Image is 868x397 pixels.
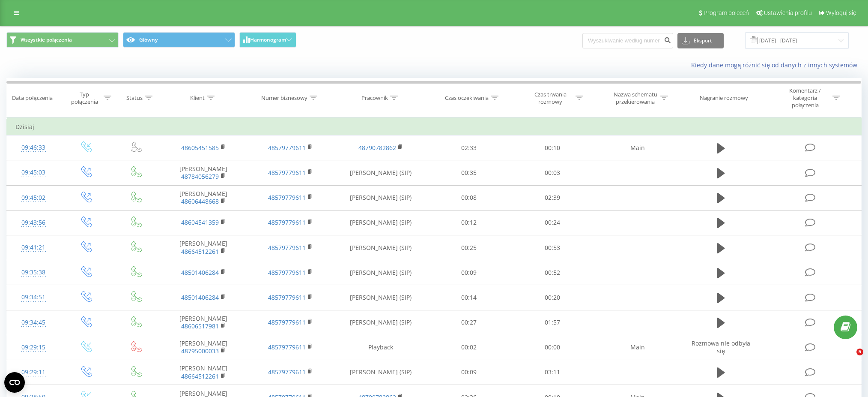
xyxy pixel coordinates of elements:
[15,289,51,306] div: 09:34:51
[510,160,594,185] td: 00:03
[582,33,673,48] input: Wyszukiwanie według numeru
[427,210,511,235] td: 00:12
[692,339,750,355] span: Rozmowa nie odbyła się
[181,247,219,256] a: 48664512261
[15,214,51,231] div: 09:43:56
[510,135,594,160] td: 00:10
[268,343,306,351] a: 48579779611
[334,185,427,210] td: [PERSON_NAME] (SIP)
[427,285,511,310] td: 00:14
[510,235,594,260] td: 00:53
[268,368,306,376] a: 48579779611
[334,360,427,385] td: [PERSON_NAME] (SIP)
[239,32,296,48] button: Harmonogram
[268,168,306,177] a: 48579779611
[358,144,396,152] a: 48790782862
[12,94,52,102] div: Data połączenia
[250,37,286,43] span: Harmonogram
[334,160,427,185] td: [PERSON_NAME] (SIP)
[334,310,427,335] td: [PERSON_NAME] (SIP)
[700,94,748,102] div: Nagranie rozmowy
[160,360,247,385] td: [PERSON_NAME]
[268,318,306,326] a: 48579779611
[15,264,51,281] div: 09:35:38
[160,310,247,335] td: [PERSON_NAME]
[510,210,594,235] td: 00:24
[427,310,511,335] td: 00:27
[427,135,511,160] td: 02:33
[268,193,306,202] a: 48579779611
[181,268,219,277] a: 48501406284
[334,285,427,310] td: [PERSON_NAME] (SIP)
[528,91,573,105] div: Czas trwania rozmowy
[181,322,219,330] a: 48606517981
[427,235,511,260] td: 00:25
[68,91,101,105] div: Typ połączenia
[594,135,681,160] td: Main
[704,9,749,16] span: Program poleceń
[510,260,594,285] td: 00:52
[510,310,594,335] td: 01:57
[15,239,51,256] div: 09:41:21
[268,293,306,301] a: 48579779611
[160,235,247,260] td: [PERSON_NAME]
[268,268,306,277] a: 48579779611
[780,87,830,109] div: Komentarz / kategoria połączenia
[181,144,219,152] a: 48605451585
[21,36,72,43] span: Wszystkie połączenia
[181,347,219,355] a: 48795000033
[7,118,862,135] td: Dzisiaj
[181,218,219,226] a: 48604541359
[15,189,51,206] div: 09:45:02
[190,94,205,102] div: Klient
[181,372,219,380] a: 48664512261
[123,32,235,48] button: Główny
[160,335,247,360] td: [PERSON_NAME]
[691,61,862,69] a: Kiedy dane mogą różnić się od danych z innych systemów
[181,197,219,205] a: 48606448668
[612,91,658,105] div: Nazwa schematu przekierowania
[427,160,511,185] td: 00:35
[6,32,119,48] button: Wszystkie połączenia
[334,210,427,235] td: [PERSON_NAME] (SIP)
[261,94,307,102] div: Numer biznesowy
[4,372,25,393] button: Open CMP widget
[427,185,511,210] td: 00:08
[181,293,219,301] a: 48501406284
[677,33,724,48] button: Eksport
[15,164,51,181] div: 09:45:03
[268,144,306,152] a: 48579779611
[181,172,219,180] a: 48784056279
[839,349,859,369] iframe: Intercom live chat
[334,335,427,360] td: Playback
[334,235,427,260] td: [PERSON_NAME] (SIP)
[826,9,856,16] span: Wyloguj się
[160,185,247,210] td: [PERSON_NAME]
[764,9,812,16] span: Ustawienia profilu
[15,364,51,381] div: 09:29:11
[15,314,51,331] div: 09:34:45
[427,360,511,385] td: 00:09
[510,285,594,310] td: 00:20
[15,339,51,356] div: 09:29:15
[160,160,247,185] td: [PERSON_NAME]
[268,218,306,226] a: 48579779611
[126,94,143,102] div: Status
[445,94,489,102] div: Czas oczekiwania
[268,244,306,252] a: 48579779611
[427,335,511,360] td: 00:02
[334,260,427,285] td: [PERSON_NAME] (SIP)
[510,360,594,385] td: 03:11
[594,335,681,360] td: Main
[427,260,511,285] td: 00:09
[15,139,51,156] div: 09:46:33
[510,185,594,210] td: 02:39
[856,349,863,355] span: 5
[510,335,594,360] td: 00:00
[361,94,388,102] div: Pracownik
